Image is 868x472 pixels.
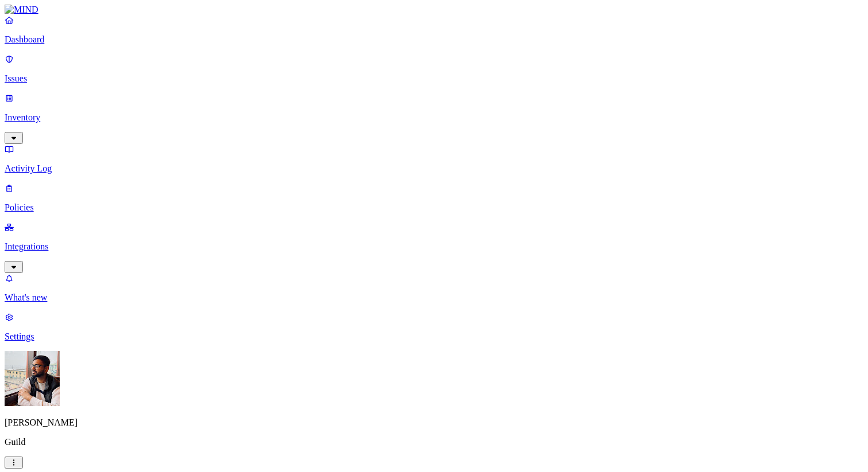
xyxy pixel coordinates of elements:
p: Activity Log [5,163,863,174]
p: Inventory [5,112,863,123]
a: Dashboard [5,15,863,45]
a: Settings [5,312,863,342]
a: What's new [5,273,863,303]
img: MIND [5,5,38,15]
a: Inventory [5,93,863,142]
a: Activity Log [5,144,863,174]
a: Integrations [5,222,863,271]
p: Dashboard [5,34,863,45]
p: Guild [5,437,863,447]
p: Issues [5,73,863,84]
a: Issues [5,54,863,84]
p: Integrations [5,241,863,252]
p: What's new [5,292,863,303]
p: Policies [5,202,863,213]
img: Bhargav Panchumarthy [5,351,60,406]
p: Settings [5,331,863,342]
a: MIND [5,5,863,15]
p: [PERSON_NAME] [5,418,863,428]
a: Policies [5,183,863,213]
